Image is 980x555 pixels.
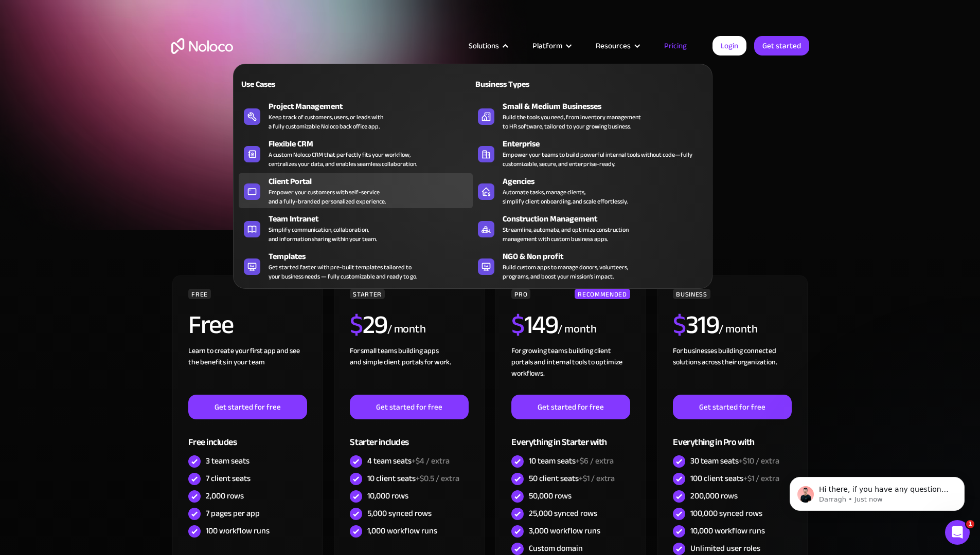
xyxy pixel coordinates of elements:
[206,490,244,502] div: 2,000 rows
[473,248,707,283] a: NGO & Non profitBuild custom apps to manage donors, volunteers,programs, and boost your mission’s...
[206,455,250,467] div: 3 team seats
[269,188,386,206] div: Empower your customers with self-service and a fully-branded personalized experience.
[269,113,383,131] div: Keep track of customers, users, or leads with a fully customizable Noloco back office app.
[511,312,558,338] h2: 149
[945,520,970,545] iframe: Intercom live chat
[558,321,596,338] div: / month
[583,39,651,52] div: Resources
[456,39,520,52] div: Solutions
[416,471,459,486] span: +$0.5 / extra
[239,98,473,133] a: Project ManagementKeep track of customers, users, or leads witha fully customizable Noloco back o...
[503,113,641,131] div: Build the tools you need, from inventory management to HR software, tailored to your growing busi...
[473,211,707,246] a: Construction ManagementStreamline, automate, and optimize constructionmanagement with custom busi...
[387,321,426,338] div: / month
[503,138,711,150] div: Enterprise
[239,78,351,90] div: Use Cases
[350,301,363,349] span: $
[690,490,738,502] div: 200,000 rows
[269,175,477,188] div: Client Portal
[520,39,583,52] div: Platform
[350,395,468,419] a: Get started for free
[473,78,585,90] div: Business Types
[239,72,473,96] a: Use Cases
[511,419,630,453] div: Everything in Starter with
[503,150,702,169] div: Empower your teams to build powerful internal tools without code—fully customizable, secure, and ...
[473,72,707,96] a: Business Types
[511,395,630,419] a: Get started for free
[269,150,417,169] div: A custom Noloco CRM that perfectly fits your workflow, centralizes your data, and enables seamles...
[269,100,477,113] div: Project Management
[579,471,615,486] span: +$1 / extra
[719,321,757,338] div: / month
[367,525,437,536] div: 1,000 workflow runs
[673,419,791,453] div: Everything in Pro with
[206,525,270,536] div: 100 workflow runs
[503,213,711,225] div: Construction Management
[529,543,583,554] div: Custom domain
[511,301,524,349] span: $
[529,473,615,484] div: 50 client seats
[188,345,307,395] div: Learn to create your first app and see the benefits in your team ‍
[350,345,468,395] div: For small teams building apps and simple client portals for work. ‍
[367,455,450,467] div: 4 team seats
[239,173,473,208] a: Client PortalEmpower your customers with self-serviceand a fully-branded personalized experience.
[690,455,779,467] div: 30 team seats
[503,175,711,188] div: Agencies
[529,508,597,519] div: 25,000 synced rows
[188,395,307,419] a: Get started for free
[673,395,791,419] a: Get started for free
[503,100,711,113] div: Small & Medium Businesses
[576,453,614,469] span: +$6 / extra
[367,490,408,502] div: 10,000 rows
[651,39,700,52] a: Pricing
[712,36,746,55] a: Login
[350,289,384,299] div: STARTER
[239,211,473,246] a: Team IntranetSimplify communication, collaboration,and information sharing within your team.
[412,453,450,469] span: +$4 / extra
[529,525,600,536] div: 3,000 workflow runs
[473,173,707,208] a: AgenciesAutomate tasks, manage clients,simplify client onboarding, and scale effortlessly.
[673,301,686,349] span: $
[690,508,762,519] div: 100,000 synced rows
[743,471,779,486] span: +$1 / extra
[673,345,791,395] div: For businesses building connected solutions across their organization. ‍
[367,473,459,484] div: 10 client seats
[511,289,530,299] div: PRO
[469,39,499,52] div: Solutions
[269,250,477,263] div: Templates
[503,225,629,244] div: Streamline, automate, and optimize construction management with custom business apps.
[269,263,417,281] div: Get started faster with pre-built templates tailored to your business needs — fully customizable ...
[188,419,307,453] div: Free includes
[269,225,377,244] div: Simplify communication, collaboration, and information sharing within your team.
[269,213,477,225] div: Team Intranet
[473,136,707,171] a: EnterpriseEmpower your teams to build powerful internal tools without code—fully customizable, se...
[188,312,233,338] h2: Free
[532,39,562,52] div: Platform
[673,289,710,299] div: BUSINESS
[596,39,631,52] div: Resources
[239,136,473,171] a: Flexible CRMA custom Noloco CRM that perfectly fits your workflow,centralizes your data, and enab...
[206,508,260,519] div: 7 pages per app
[171,87,809,118] h1: A plan for organizations of all sizes
[503,188,628,206] div: Automate tasks, manage clients, simplify client onboarding, and scale effortlessly.
[529,490,572,502] div: 50,000 rows
[529,455,614,467] div: 10 team seats
[966,520,974,528] span: 1
[690,473,779,484] div: 100 client seats
[473,98,707,133] a: Small & Medium BusinessesBuild the tools you need, from inventory managementto HR software, tailo...
[673,312,719,338] h2: 319
[690,543,760,554] div: Unlimited user roles
[367,508,432,519] div: 5,000 synced rows
[739,453,779,469] span: +$10 / extra
[774,455,980,527] iframe: Intercom notifications message
[511,345,630,395] div: For growing teams building client portals and internal tools to optimize workflows.
[269,138,477,150] div: Flexible CRM
[690,525,765,536] div: 10,000 workflow runs
[239,248,473,283] a: TemplatesGet started faster with pre-built templates tailored toyour business needs — fully custo...
[350,312,387,338] h2: 29
[503,263,628,281] div: Build custom apps to manage donors, volunteers, programs, and boost your mission’s impact.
